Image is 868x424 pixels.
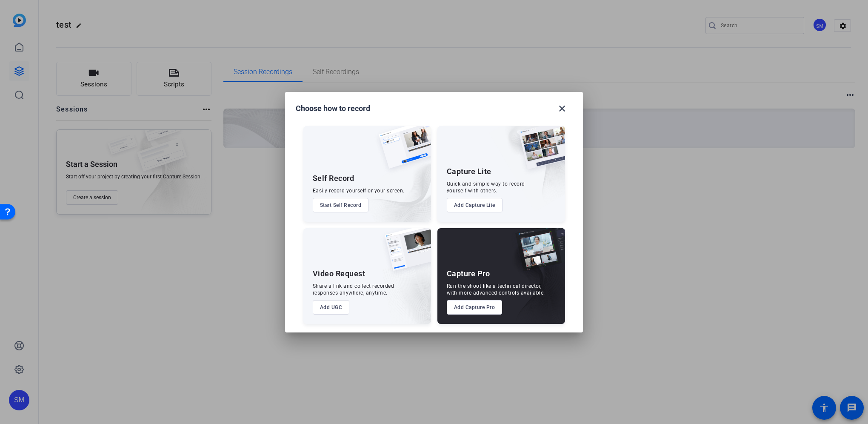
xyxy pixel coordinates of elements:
[447,300,503,315] button: Add Capture Pro
[313,198,369,212] button: Start Self Record
[447,283,545,296] div: Run the shoot like a technical director, with more advanced controls available.
[447,269,490,279] div: Capture Pro
[357,144,431,222] img: embarkstudio-self-record.png
[447,198,503,212] button: Add Capture Lite
[313,269,365,279] div: Video Request
[313,187,405,194] div: Easily record yourself or your screen.
[447,180,525,194] div: Quick and simple way to record yourself with others.
[382,255,431,324] img: embarkstudio-ugc-content.png
[447,166,491,177] div: Capture Lite
[512,126,565,178] img: capture-lite.png
[313,283,394,296] div: Share a link and collect recorded responses anywhere, anytime.
[313,173,354,183] div: Self Record
[502,239,565,324] img: embarkstudio-capture-pro.png
[296,103,370,114] h1: Choose how to record
[489,126,565,211] img: embarkstudio-capture-lite.png
[313,300,350,315] button: Add UGC
[372,126,431,177] img: self-record.png
[378,228,431,280] img: ugc-content.png
[557,103,567,114] mat-icon: close
[509,228,565,280] img: capture-pro.png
